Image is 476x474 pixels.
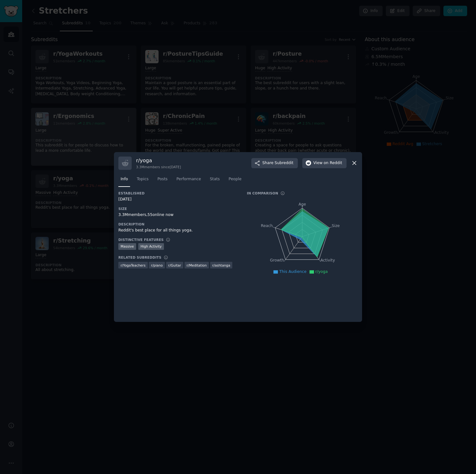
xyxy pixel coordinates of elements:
button: ShareSubreddit [251,158,298,168]
tspan: Age [298,202,306,206]
div: [DATE] [118,197,238,202]
tspan: Size [332,223,340,228]
span: People [229,176,241,182]
h3: Distinctive Features [118,237,164,242]
span: r/ piano [151,263,163,268]
span: on Reddit [324,160,342,166]
a: Posts [155,174,170,187]
a: Info [118,174,130,187]
span: Topics [137,176,148,182]
div: 3.3M members, 55 online now [118,212,238,218]
span: r/ YogaTeachers [121,263,146,268]
span: Posts [157,176,167,182]
span: r/ Meditation [187,263,207,268]
tspan: Reach [261,223,273,228]
span: r/ ashtanga [212,263,230,268]
h3: Established [118,191,238,195]
a: People [226,174,244,187]
span: Subreddit [275,160,293,166]
span: r/yoga [315,269,328,274]
h3: In Comparison [247,191,278,195]
span: Stats [210,176,220,182]
a: Topics [135,174,151,187]
h3: Size [118,206,238,211]
div: 3.3M members since [DATE] [136,165,181,169]
div: High Activity [138,243,164,250]
tspan: Growth [270,258,284,262]
h3: Description [118,222,238,226]
a: Stats [208,174,222,187]
tspan: Activity [321,258,335,262]
span: Share [262,160,293,166]
button: Viewon Reddit [302,158,347,168]
span: r/ Guitar [168,263,181,268]
div: Massive [118,243,136,250]
span: Info [121,176,128,182]
div: Reddit's best place for all things yoga. [118,228,238,233]
a: Performance [174,174,203,187]
span: View [313,160,342,166]
span: Performance [176,176,201,182]
span: This Audience [279,269,306,274]
h3: r/ yoga [136,157,181,164]
h3: Related Subreddits [118,255,161,260]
